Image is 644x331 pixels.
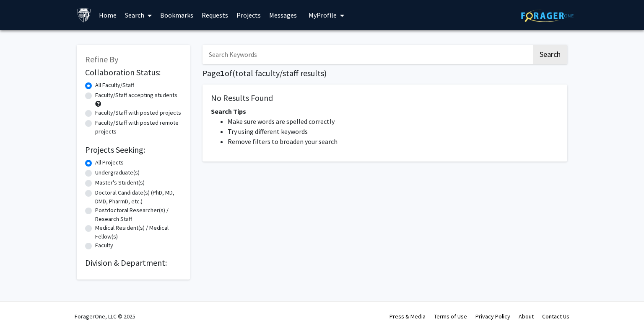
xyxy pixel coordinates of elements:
[77,8,91,23] img: Johns Hopkins University Logo
[95,188,182,206] label: Doctoral Candidate(s) (PhD, MD, DMD, PharmD, etc.)
[203,45,532,64] input: Search Keywords
[95,206,182,223] label: Postdoctoral Researcher(s) / Research Staff
[390,313,426,320] a: Press & Media
[95,223,182,241] label: Medical Resident(s) / Medical Fellow(s)
[85,258,182,268] h2: Division & Department:
[228,126,559,136] li: Try using different keywords
[533,45,567,64] button: Search
[197,0,232,30] a: Requests
[519,313,534,320] a: About
[542,313,569,320] a: Contact Us
[521,9,574,22] img: ForagerOne Logo
[95,81,134,90] label: All Faculty/Staff
[75,302,135,331] div: ForagerOne, LLC © 2025
[95,118,182,136] label: Faculty/Staff with posted remote projects
[434,313,467,320] a: Terms of Use
[6,293,36,325] iframe: Chat
[211,93,559,103] h5: No Results Found
[95,108,181,117] label: Faculty/Staff with posted projects
[309,11,337,19] span: My Profile
[211,107,246,115] span: Search Tips
[203,68,567,78] h1: Page of ( total faculty/staff results)
[228,116,559,126] li: Make sure words are spelled correctly
[85,54,118,64] span: Refine By
[220,68,225,78] span: 1
[95,158,124,167] label: All Projects
[475,313,510,320] a: Privacy Policy
[265,0,301,30] a: Messages
[203,170,567,189] nav: Page navigation
[232,0,265,30] a: Projects
[95,0,121,30] a: Home
[95,91,177,100] label: Faculty/Staff accepting students
[95,168,140,177] label: Undergraduate(s)
[95,178,145,187] label: Master's Student(s)
[121,0,156,30] a: Search
[95,241,113,250] label: Faculty
[85,145,182,155] h2: Projects Seeking:
[85,67,182,77] h2: Collaboration Status:
[156,0,197,30] a: Bookmarks
[228,136,559,146] li: Remove filters to broaden your search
